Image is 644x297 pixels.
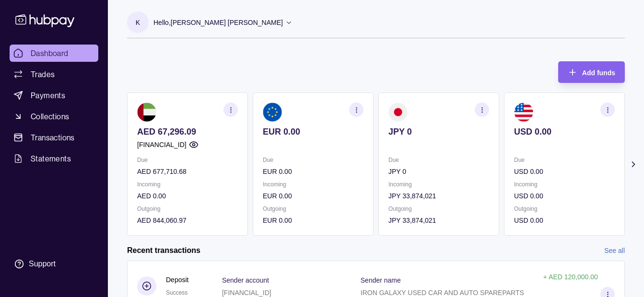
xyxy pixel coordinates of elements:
p: Hello, [PERSON_NAME] [PERSON_NAME] [153,17,283,28]
p: IRON GALAXY USED CAR AND AUTO SPAREPARTS [361,289,524,297]
button: Add funds [558,61,625,83]
a: See all [604,245,625,256]
p: Incoming [263,179,363,190]
p: Incoming [388,179,489,190]
h2: Recent transactions [127,245,200,256]
span: Success [166,289,187,296]
p: JPY 33,874,021 [388,215,489,226]
p: EUR 0.00 [263,126,363,137]
p: Due [263,155,363,165]
p: Outgoing [263,204,363,214]
p: Sender account [222,276,269,284]
p: Outgoing [514,204,615,214]
p: USD 0.00 [514,191,615,201]
p: AED 844,060.97 [137,215,238,226]
img: jp [388,103,408,122]
img: eu [263,103,282,122]
a: Transactions [10,129,98,146]
p: JPY 0 [388,166,489,177]
span: Transactions [31,132,75,143]
a: Dashboard [10,45,98,62]
p: EUR 0.00 [263,191,363,201]
p: Incoming [514,179,615,190]
p: K [136,17,140,28]
span: Payments [31,90,65,101]
a: Trades [10,66,98,83]
p: AED 0.00 [137,191,238,201]
p: EUR 0.00 [263,215,363,226]
p: Incoming [137,179,238,190]
img: us [514,103,533,122]
p: Deposit [166,274,188,285]
img: ae [137,103,156,122]
p: JPY 33,874,021 [388,191,489,201]
a: Payments [10,87,98,104]
p: JPY 0 [388,126,489,137]
p: Sender name [361,276,401,284]
p: [FINANCIAL_ID] [222,289,271,297]
span: Dashboard [31,47,69,59]
p: Due [388,155,489,165]
p: [FINANCIAL_ID] [137,139,187,150]
p: + AED 120,000.00 [543,273,598,281]
p: EUR 0.00 [263,166,363,177]
p: USD 0.00 [514,215,615,226]
div: Support [29,259,56,269]
a: Statements [10,150,98,167]
p: USD 0.00 [514,126,615,137]
span: Collections [31,111,69,122]
p: Outgoing [137,204,238,214]
a: Support [10,254,98,274]
p: Due [514,155,615,165]
span: Statements [31,153,71,164]
span: Trades [31,69,55,80]
span: Add funds [582,69,615,77]
p: Due [137,155,238,165]
a: Collections [10,108,98,125]
p: Outgoing [388,204,489,214]
p: USD 0.00 [514,166,615,177]
p: AED 677,710.68 [137,166,238,177]
p: AED 67,296.09 [137,126,238,137]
